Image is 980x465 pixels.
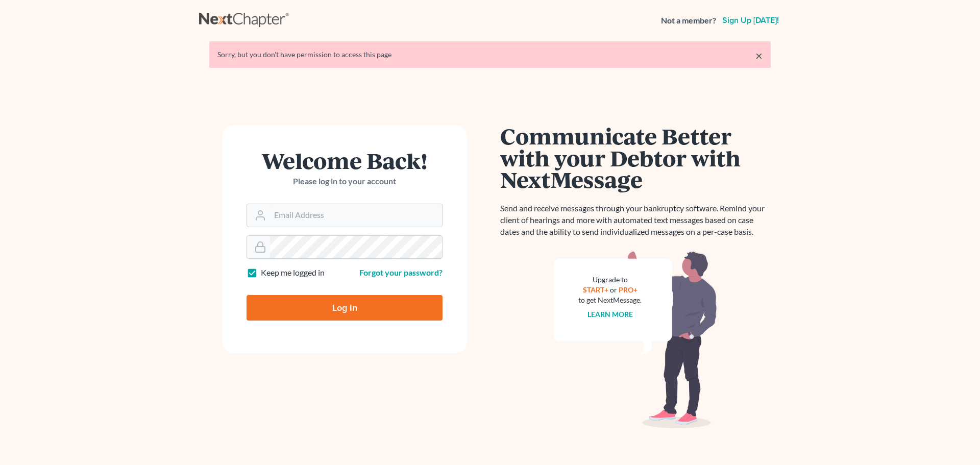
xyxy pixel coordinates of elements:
a: PRO+ [619,285,638,294]
a: START+ [583,285,608,294]
a: Forgot your password? [359,267,443,277]
div: Upgrade to [578,275,642,285]
strong: Not a member? [661,15,716,27]
p: Please log in to your account [247,176,443,187]
input: Email Address [270,204,442,227]
span: or [610,285,617,294]
div: Sorry, but you don't have permission to access this page [217,50,763,60]
h1: Welcome Back! [247,150,443,172]
a: Learn more [587,310,633,319]
h1: Communicate Better with your Debtor with NextMessage [500,125,771,190]
input: Log In [247,295,443,321]
div: to get NextMessage. [578,295,642,305]
a: Sign up [DATE]! [720,16,781,25]
p: Send and receive messages through your bankruptcy software. Remind your client of hearings and mo... [500,203,771,238]
a: × [755,50,763,62]
img: nextmessage_bg-59042aed3d76b12b5cd301f8e5b87938c9018125f34e5fa2b7a6b67550977c72.svg [554,250,717,429]
label: Keep me logged in [261,267,325,279]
